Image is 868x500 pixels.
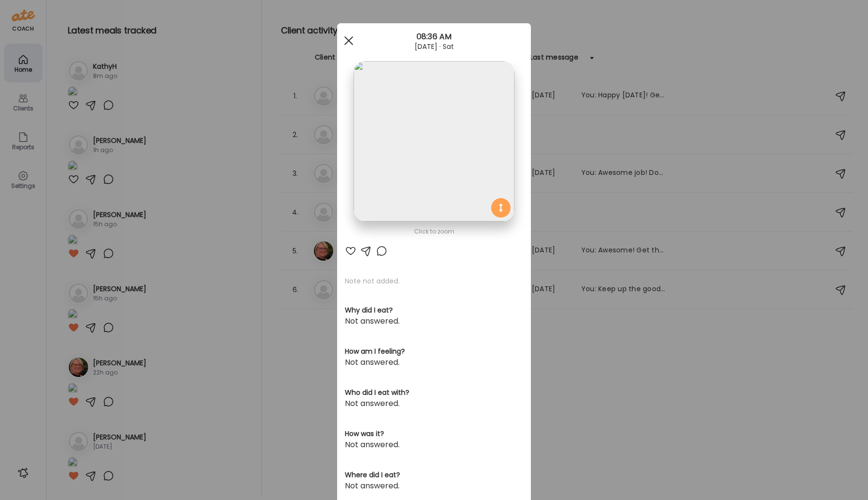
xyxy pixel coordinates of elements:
p: Note not added. [345,276,523,286]
div: [DATE] · Sat [337,43,531,50]
img: images%2FMTny8fGZ1zOH0uuf6Y6gitpLC3h1%2FGDOGd4TLh1UCzzxAx6H2%2FbnV8A4X66vmwbCxSwkZZ_1080 [354,61,514,221]
h3: Why did I eat? [345,305,523,315]
div: Not answered. [345,357,523,368]
h3: How am I feeling? [345,346,523,357]
div: Not answered. [345,439,523,451]
h3: How was it? [345,429,523,439]
div: Not answered. [345,398,523,409]
div: Not answered. [345,315,523,327]
h3: Who did I eat with? [345,388,523,398]
div: Not answered. [345,480,523,492]
div: 08:36 AM [337,31,531,43]
h3: Where did I eat? [345,470,523,480]
div: Click to zoom [345,226,523,237]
